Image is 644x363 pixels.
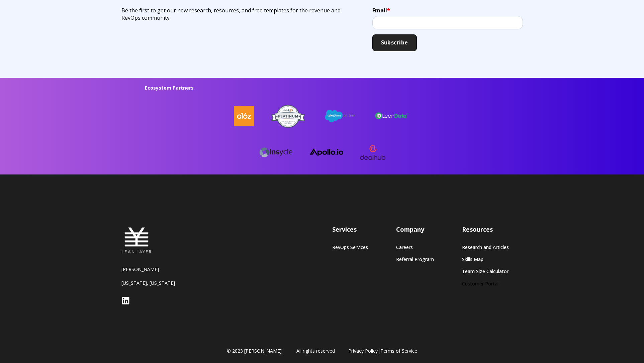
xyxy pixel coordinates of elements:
img: a16z [234,106,254,126]
a: Skills Map [462,256,509,262]
h3: Services [332,225,368,234]
strong: Ecosystem Partners [145,85,194,91]
a: Careers [396,244,434,250]
a: RevOps Services [332,244,368,250]
a: Referral Program [396,256,434,262]
span: © 2023 [PERSON_NAME] [227,348,282,354]
a: Research and Articles [462,244,509,250]
img: apollo logo [310,148,343,156]
img: Insycle [259,145,292,159]
a: Customer Portal [462,281,509,286]
span: | [348,348,417,354]
span: Email [372,7,387,14]
p: Be the first to get our new research, resources, and free templates for the revenue and RevOps co... [121,7,349,21]
h3: Resources [462,225,509,234]
a: Team Size Calculator [462,268,509,274]
p: [PERSON_NAME] [121,266,205,272]
img: dealhub-logo [359,139,386,166]
img: salesforce [324,108,357,124]
span: All rights reserved [296,348,335,354]
h3: Company [396,225,434,234]
a: Privacy Policy [348,348,378,354]
img: HubSpot-Platinum-Partner-Badge copy [271,104,305,128]
a: Terms of Service [380,348,417,354]
input: Subscribe [372,34,417,51]
img: leandata-logo [375,112,409,120]
img: Lean Layer [121,225,152,255]
p: [US_STATE], [US_STATE] [121,280,205,286]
